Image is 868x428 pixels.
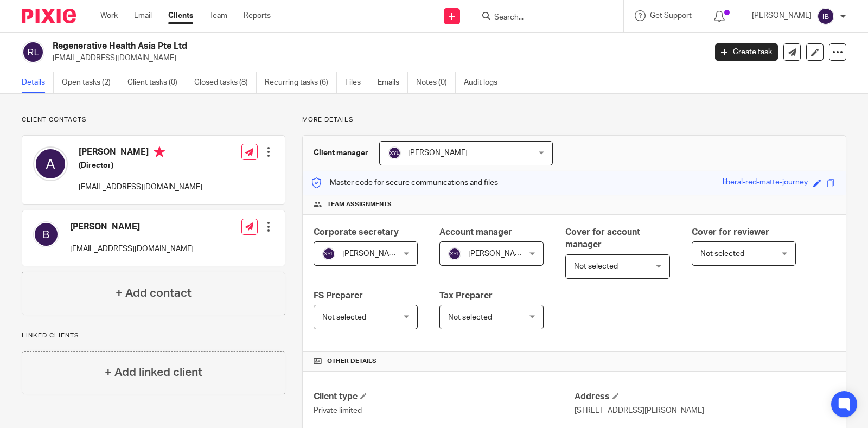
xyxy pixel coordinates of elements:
[575,405,835,416] p: [STREET_ADDRESS][PERSON_NAME]
[70,244,194,254] p: [EMAIL_ADDRESS][DOMAIN_NAME]
[692,228,769,237] span: Cover for reviewer
[439,228,512,237] span: Account manager
[79,182,202,193] p: [EMAIL_ADDRESS][DOMAIN_NAME]
[194,72,257,93] a: Closed tasks (8)
[70,221,194,233] h4: [PERSON_NAME]
[448,314,492,321] span: Not selected
[314,148,368,158] h3: Client manager
[448,247,461,260] img: svg%3E
[79,160,202,171] h5: (Director)
[62,72,119,93] a: Open tasks (2)
[79,146,202,160] h4: [PERSON_NAME]
[314,291,363,300] span: FS Preparer
[33,146,68,181] img: svg%3E
[565,228,640,249] span: Cover for account manager
[817,8,834,25] img: svg%3E
[700,250,744,258] span: Not selected
[439,291,493,300] span: Tax Preparer
[244,10,271,21] a: Reports
[322,247,335,260] img: svg%3E
[265,72,337,93] a: Recurring tasks (6)
[134,10,152,21] a: Email
[302,116,846,124] p: More details
[327,200,392,209] span: Team assignments
[311,177,498,188] p: Master code for secure communications and files
[493,13,591,23] input: Search
[464,72,506,93] a: Audit logs
[416,72,456,93] a: Notes (0)
[53,53,699,63] p: [EMAIL_ADDRESS][DOMAIN_NAME]
[408,149,468,157] span: [PERSON_NAME]
[105,364,202,381] h4: + Add linked client
[100,10,118,21] a: Work
[322,314,366,321] span: Not selected
[388,146,401,159] img: svg%3E
[715,43,778,61] a: Create task
[575,391,835,403] h4: Address
[378,72,408,93] a: Emails
[574,263,618,270] span: Not selected
[723,177,808,189] div: liberal-red-matte-journey
[752,10,812,21] p: [PERSON_NAME]
[314,391,574,403] h4: Client type
[314,405,574,416] p: Private limited
[168,10,193,21] a: Clients
[314,228,399,237] span: Corporate secretary
[116,285,192,302] h4: + Add contact
[468,250,528,258] span: [PERSON_NAME]
[154,146,165,157] i: Primary
[53,41,570,52] h2: Regenerative Health Asia Pte Ltd
[345,72,369,93] a: Files
[22,9,76,23] img: Pixie
[22,72,54,93] a: Details
[22,41,44,63] img: svg%3E
[327,357,376,366] span: Other details
[342,250,402,258] span: [PERSON_NAME]
[33,221,59,247] img: svg%3E
[22,116,285,124] p: Client contacts
[650,12,692,20] span: Get Support
[22,331,285,340] p: Linked clients
[127,72,186,93] a: Client tasks (0)
[209,10,227,21] a: Team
